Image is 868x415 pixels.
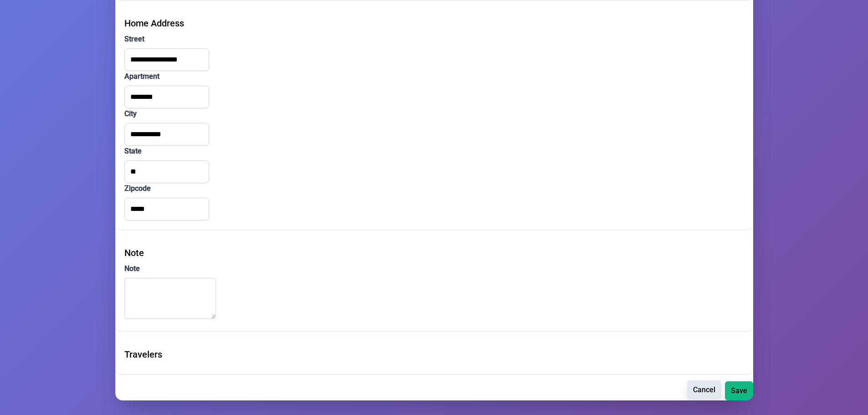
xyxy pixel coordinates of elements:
[124,263,744,274] label: Note
[124,71,744,82] label: Apartment
[693,384,715,395] span: Cancel
[124,108,744,119] label: City
[687,380,721,400] button: Cancel
[124,183,744,194] label: Zipcode
[124,34,744,45] label: Street
[124,348,744,361] div: Travelers
[124,16,744,30] div: Home Address
[124,146,744,157] label: State
[124,246,744,260] div: Note
[725,381,753,400] button: Save
[731,385,747,396] span: Save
